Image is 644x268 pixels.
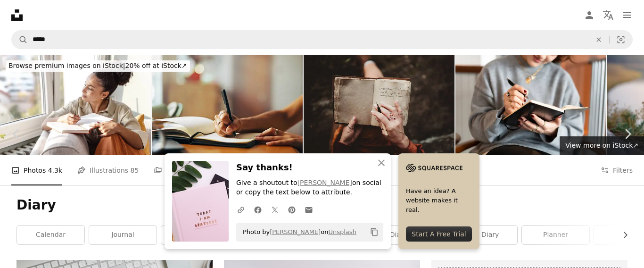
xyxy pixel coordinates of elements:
button: Clear [588,31,609,49]
a: Log in / Sign up [580,6,599,25]
button: Copy to clipboard [366,224,382,240]
a: Next [611,89,644,179]
a: Share on Twitter [266,200,283,219]
span: 85 [131,165,139,176]
a: dairy [161,226,229,244]
a: old diary [450,226,517,244]
h3: Say thanks! [236,161,383,175]
a: planner [522,226,589,244]
a: Share on Facebook [249,200,266,219]
form: Find visuals sitewide [11,30,633,49]
h1: Diary [17,197,627,214]
span: Browse premium images on iStock | [8,62,125,69]
a: Home — Unsplash [11,9,23,21]
button: scroll list to the right [617,226,627,244]
button: Language [599,6,618,25]
div: Start A Free Trial [406,226,472,242]
a: Have an idea? A website makes it real.Start A Free Trial [398,153,479,249]
span: Have an idea? A website makes it real. [406,186,472,215]
div: 20% off at iStock ↗ [6,60,190,72]
button: Visual search [610,31,632,49]
a: View more on iStock↗ [560,136,644,155]
a: [PERSON_NAME] [297,179,352,186]
img: file-1705255347840-230a6ab5bca9image [406,161,462,175]
img: Home, person and hands with notebook for writing, schedule or daily reflection for wellness. Clos... [152,55,303,155]
a: Collections 30k [154,155,216,185]
a: Unsplash [328,228,356,235]
a: Share over email [300,200,317,219]
span: Photo by on [238,225,356,240]
a: journal [89,226,157,244]
a: Share on Pinterest [283,200,300,219]
img: Woman writing notes in notebook at home or office [455,55,606,155]
img: Woman writing in her journal or diary sitting outdoors [304,55,454,155]
span: View more on iStock ↗ [565,142,638,149]
button: Menu [618,6,636,25]
a: [PERSON_NAME] [270,228,321,235]
button: Search Unsplash [12,31,28,49]
p: Give a shoutout to on social or copy the text below to attribute. [236,178,383,197]
button: Filters [601,155,633,185]
a: calendar [17,226,84,244]
a: Illustrations 85 [77,155,139,185]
